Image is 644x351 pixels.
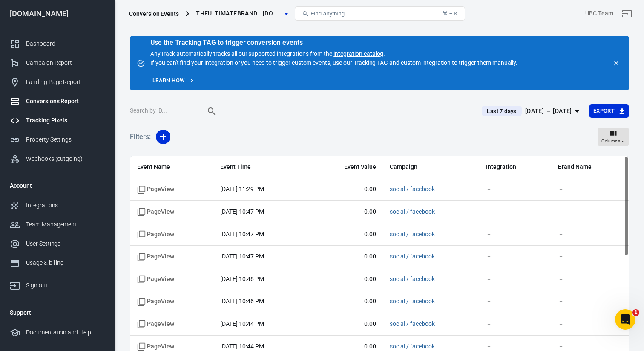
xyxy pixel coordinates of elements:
[3,253,112,273] a: Usage & billing
[3,175,112,196] li: Account
[632,309,639,316] span: 1
[486,320,544,328] span: －
[390,208,434,215] a: social / facebook
[26,239,105,248] div: User Settings
[486,275,544,284] span: －
[220,208,264,215] time: 2025-10-11T22:47:56-04:00
[390,185,434,194] span: social / facebook
[310,10,349,17] span: Find anything...
[196,8,281,19] span: theultimatebrandingcourse.com
[3,53,112,73] a: Campaign Report
[610,57,622,69] button: close
[137,163,207,171] span: Event Name
[3,273,112,295] a: Sign out
[137,275,174,284] span: Standard event name
[26,78,105,87] div: Landing Page Report
[598,128,629,146] button: Columns
[390,253,434,260] a: social / facebook
[3,215,112,234] a: Team Management
[589,104,629,118] button: Export
[220,320,264,327] time: 2025-10-11T22:44:54-04:00
[220,343,264,350] time: 2025-10-11T22:44:52-04:00
[390,231,434,238] a: social / facebook
[3,196,112,215] a: Integrations
[3,234,112,253] a: User Settings
[558,320,622,328] span: －
[390,276,434,282] a: social / facebook
[150,38,517,47] div: Use the Tracking TAG to trigger conversion events
[220,298,264,305] time: 2025-10-11T22:46:33-04:00
[525,106,572,116] div: [DATE] － [DATE]
[3,130,112,149] a: Property Settings
[220,253,264,260] time: 2025-10-11T22:47:23-04:00
[558,297,622,306] span: －
[486,208,544,216] span: －
[26,116,105,125] div: Tracking Pixels
[558,275,622,284] span: －
[390,298,434,305] a: social / facebook
[3,92,112,111] a: Conversions Report
[26,281,105,290] div: Sign out
[3,149,112,168] a: Webhooks (outgoing)
[137,208,174,216] span: Standard event name
[130,106,198,117] input: Search by ID...
[615,309,635,330] iframe: Intercom live chat
[137,185,174,194] span: Standard event name
[314,320,376,328] span: 0.00
[314,275,376,284] span: 0.00
[390,297,434,306] span: social / facebook
[3,34,112,53] a: Dashboard
[137,342,174,351] span: Standard event name
[486,297,544,306] span: －
[295,6,465,21] button: Find anything...⌘ + K
[3,302,112,323] li: Support
[486,252,544,261] span: －
[390,208,434,216] span: social / facebook
[220,231,264,238] time: 2025-10-11T22:47:39-04:00
[558,163,622,171] span: Brand Name
[390,275,434,284] span: social / facebook
[129,9,179,18] div: Conversion Events
[220,186,264,192] time: 2025-10-11T23:29:45-04:00
[314,342,376,351] span: 0.00
[26,135,105,144] div: Property Settings
[137,320,174,328] span: Standard event name
[26,201,105,210] div: Integrations
[314,230,376,239] span: 0.00
[26,258,105,267] div: Usage & billing
[137,297,174,306] span: Standard event name
[558,252,622,261] span: －
[26,39,105,48] div: Dashboard
[601,137,620,145] span: Columns
[26,154,105,163] div: Webhooks (outgoing)
[314,185,376,194] span: 0.00
[390,252,434,261] span: social / facebook
[390,343,434,350] a: social / facebook
[150,39,517,67] div: AnyTrack automatically tracks all our supported integrations from the . If you can't find your in...
[314,163,376,171] span: Event Value
[26,97,105,106] div: Conversions Report
[130,123,151,151] h5: Filters:
[585,9,613,18] div: Account id: f94l6qZq
[486,230,544,239] span: －
[390,230,434,239] span: social / facebook
[314,252,376,261] span: 0.00
[617,3,637,24] a: Sign out
[26,328,105,337] div: Documentation and Help
[314,297,376,306] span: 0.00
[390,342,434,351] span: social / facebook
[193,6,291,21] button: theultimatebrand...[DOMAIN_NAME]
[390,186,434,192] a: social / facebook
[558,185,622,194] span: －
[26,58,105,67] div: Campaign Report
[3,10,112,17] div: [DOMAIN_NAME]
[220,163,301,171] span: Event Time
[558,208,622,216] span: －
[137,230,174,239] span: Standard event name
[483,107,520,116] span: Last 7 days
[220,276,264,282] time: 2025-10-11T22:46:42-04:00
[486,342,544,351] span: －
[201,101,222,122] button: Search
[390,163,472,171] span: Campaign
[442,10,458,17] div: ⌘ + K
